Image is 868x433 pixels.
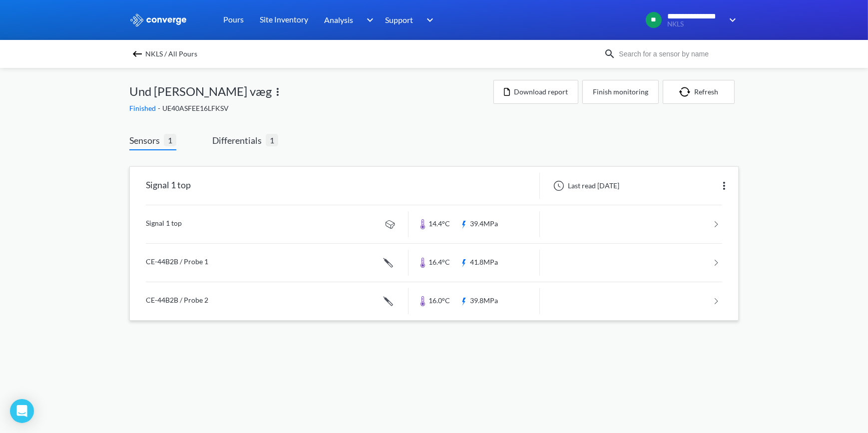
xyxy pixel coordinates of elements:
span: Und [PERSON_NAME] væg [129,82,272,101]
div: Open Intercom Messenger [10,399,34,423]
img: downArrow.svg [723,14,739,26]
img: icon-search.svg [604,48,616,60]
span: 1 [164,134,176,146]
span: Sensors [129,133,164,147]
div: Signal 1 top [146,173,191,199]
div: UE40ASFEE16LFKSV [129,103,493,114]
img: icon-file.svg [504,88,510,96]
img: more.svg [272,86,284,98]
span: Analysis [324,13,353,26]
span: Support [385,13,413,26]
img: more.svg [718,180,730,192]
button: Refresh [663,80,735,104]
span: Differentials [212,133,266,147]
span: 1 [266,134,278,146]
img: downArrow.svg [420,14,436,26]
span: - [158,104,162,112]
img: downArrow.svg [360,14,376,26]
div: Last read [DATE] [548,180,622,192]
img: icon-refresh.svg [679,87,694,97]
span: NKLS [667,20,723,28]
span: Finished [129,104,158,112]
button: Download report [493,80,578,104]
input: Search for a sensor by name [616,48,737,59]
img: logo_ewhite.svg [129,13,187,26]
button: Finish monitoring [582,80,659,104]
span: NKLS / All Pours [145,47,197,61]
img: backspace.svg [131,48,143,60]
